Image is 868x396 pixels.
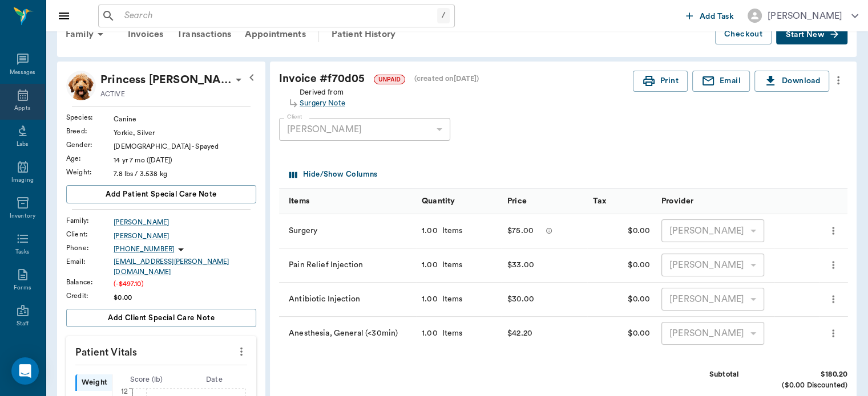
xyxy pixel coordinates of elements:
div: Weight [75,374,112,391]
div: (-$497.10) [114,279,256,289]
button: [PERSON_NAME] [738,5,867,26]
a: [EMAIL_ADDRESS][PERSON_NAME][DOMAIN_NAME] [114,256,256,277]
div: Imaging [11,176,34,185]
img: Profile Image [66,71,96,100]
button: Download [754,71,829,92]
div: $30.00 [507,291,534,308]
div: Tax [587,188,656,214]
div: [PERSON_NAME] [661,322,764,345]
div: 1.00 [422,293,438,305]
div: $33.00 [507,256,534,273]
button: more [825,324,842,343]
span: Add patient Special Care Note [106,188,216,201]
button: Close drawer [53,5,75,27]
div: [PERSON_NAME] [661,219,764,242]
div: Gender : [66,140,114,150]
div: [DEMOGRAPHIC_DATA] - Spayed [114,141,256,152]
span: Add client Special Care Note [108,312,215,324]
div: Invoice # f70d05 [279,71,633,87]
div: Items [438,225,463,236]
div: / [437,8,450,23]
a: Invoices [121,21,170,48]
div: Appts [14,104,30,113]
div: Balance : [66,277,114,287]
p: [PHONE_NUMBER] [114,244,174,254]
div: $0.00 [114,292,256,303]
button: message [543,222,555,239]
div: Items [289,185,309,217]
div: Quantity [416,188,502,214]
div: ($0.00 Discounted) [762,380,847,391]
div: (created on [DATE] ) [414,74,479,84]
div: $180.20 [762,369,847,380]
div: [PERSON_NAME] [661,288,764,311]
div: $0.00 [587,214,656,248]
div: Labs [17,140,29,149]
button: more [232,342,251,361]
button: more [825,221,842,240]
div: Provider [656,188,774,214]
div: Princess O'brien [100,71,232,89]
div: Open Intercom Messenger [11,357,39,385]
div: Inventory [10,212,35,221]
div: Items [438,259,463,271]
tspan: 12 [121,388,128,395]
div: 1.00 [422,225,438,236]
div: 7.8 lbs / 3.538 kg [114,169,256,179]
div: Breed : [66,126,114,136]
div: Derived from [300,85,345,109]
div: Staff [17,320,29,328]
div: $75.00 [507,222,534,239]
a: [PERSON_NAME] [114,217,256,227]
div: Items [279,188,416,214]
div: 14 yr 7 mo ([DATE]) [114,155,256,165]
div: [PERSON_NAME] [768,9,842,23]
div: Items [438,328,463,339]
a: Patient History [325,21,402,48]
a: Appointments [238,21,313,48]
div: Phone : [66,243,114,253]
button: Add patient Special Care Note [66,185,256,203]
div: Anesthesia, General (<30min) [279,317,416,351]
a: Transactions [170,21,238,48]
div: [PERSON_NAME] [279,118,450,141]
div: Canine [114,114,256,124]
div: Messages [10,68,36,77]
div: Price [507,185,527,217]
div: Surgery [279,214,416,248]
div: Email : [66,256,114,267]
button: Add client Special Care Note [66,309,256,327]
div: Weight : [66,167,114,177]
button: more [825,289,842,309]
div: Forms [14,284,31,292]
label: Client [287,113,302,121]
div: Tax [593,185,606,217]
p: ACTIVE [100,89,125,99]
button: Add Task [681,5,738,26]
div: Family [59,21,114,48]
button: more [825,255,842,275]
p: Patient Vitals [66,336,256,365]
div: $0.00 [587,283,656,317]
button: Email [692,71,750,92]
div: $0.00 [587,317,656,351]
div: Quantity [422,185,455,217]
button: Select columns [286,166,380,183]
div: $0.00 [587,248,656,283]
div: 1.00 [422,259,438,271]
div: Species : [66,112,114,123]
div: Items [438,293,463,305]
div: $42.20 [507,325,532,342]
div: 1.00 [422,328,438,339]
div: Client : [66,229,114,239]
a: [PERSON_NAME] [114,231,256,241]
div: Pain Relief Injection [279,248,416,283]
button: Print [633,71,688,92]
span: UNPAID [374,75,405,84]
